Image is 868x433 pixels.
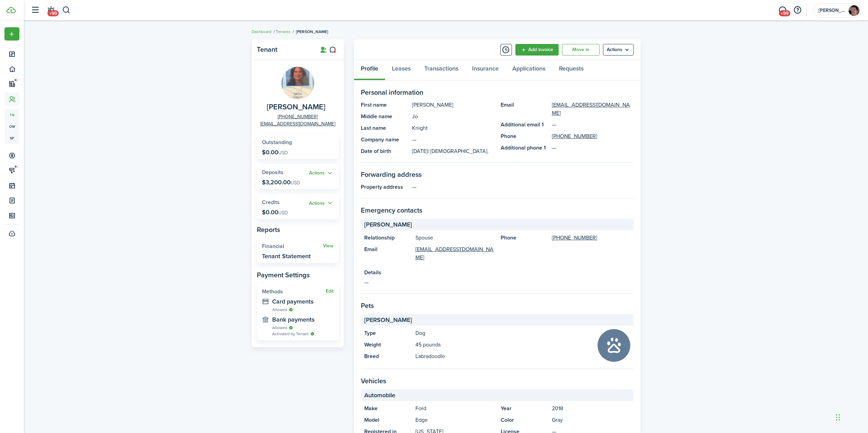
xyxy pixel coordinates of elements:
menu-btn: Actions [603,44,634,56]
span: Allowed [272,307,287,313]
a: [EMAIL_ADDRESS][DOMAIN_NAME] [415,245,494,262]
span: [PERSON_NAME] [296,29,328,35]
span: Allowed [272,325,287,331]
panel-main-description: Labradoodle [415,352,591,360]
button: Actions [309,169,334,177]
panel-main-title: Weight [364,341,412,349]
p: $3,200.00 [262,179,300,186]
panel-main-description: — [412,136,494,144]
button: Timeline [500,44,512,56]
a: [EMAIL_ADDRESS][DOMAIN_NAME] [552,101,634,117]
panel-main-description: Jo [412,112,494,121]
panel-main-description: Knight [412,124,494,132]
img: TenantCloud [6,7,16,13]
button: Open menu [603,44,634,56]
widget-stats-description: Bank payments [272,316,334,323]
panel-main-title: Date of birth [361,147,409,155]
panel-main-title: Property address [361,183,409,191]
panel-main-description: 2018 [552,404,630,413]
panel-main-title: Details [364,268,630,277]
widget-stats-description: Card payments [272,298,334,305]
span: Peggi Knight [267,103,325,111]
panel-main-subtitle: Reports [257,225,339,235]
panel-main-title: Last name [361,124,409,132]
a: [PHONE_NUMBER] [278,113,318,120]
widget-stats-title: Methods [262,289,326,295]
a: View [323,243,334,249]
img: Peggi Knight [281,67,314,99]
button: Open menu [309,199,334,207]
a: Transactions [417,60,465,80]
a: [PHONE_NUMBER] [552,132,597,140]
panel-main-title: Color [501,416,548,424]
span: USD [278,149,288,156]
panel-main-title: Tenant [257,46,311,53]
span: Credits [262,198,280,206]
span: | [DEMOGRAPHIC_DATA]. [428,147,489,155]
span: USD [291,179,300,186]
panel-main-title: Additional email 1 [501,121,548,129]
panel-main-description: Ford [415,404,494,413]
a: Requests [552,60,590,80]
iframe: Chat Widget [834,400,868,433]
panel-main-title: Phone [501,132,548,140]
button: Open resource center [792,4,803,16]
panel-main-description: Edge [415,416,494,424]
panel-main-description: — [412,183,634,191]
a: Applications [505,60,552,80]
panel-main-title: Additional phone 1 [501,144,548,152]
panel-main-section-title: Vehicles [361,376,634,386]
a: Dashboard [252,29,271,35]
panel-main-description: [DATE] [412,147,494,155]
a: ow [4,121,19,132]
a: tn [4,109,19,121]
panel-main-title: Breed [364,352,412,360]
img: Andy [849,5,859,16]
a: sp [4,132,19,144]
panel-main-description: Spouse [415,234,494,242]
a: [EMAIL_ADDRESS][DOMAIN_NAME] [260,120,335,127]
widget-stats-description: Tenant Statement [262,253,311,260]
panel-main-description: — [364,278,630,287]
button: Open menu [309,169,334,177]
button: Edit [326,289,334,294]
button: Actions [309,199,334,207]
a: Tenants [276,29,291,35]
panel-main-section-title: Forwarding address [361,169,634,180]
panel-main-description: Dog [415,329,591,337]
panel-main-section-title: Pets [361,300,634,311]
span: Andy [819,8,846,13]
panel-main-title: Email [364,245,412,262]
panel-main-section-title: Personal information [361,87,634,97]
span: USD [278,209,288,216]
widget-stats-title: Financial [262,243,323,249]
span: Outstanding [262,138,292,146]
panel-main-section-title: Emergency contacts [361,205,634,215]
panel-main-title: Make [364,404,412,413]
button: Open menu [4,27,19,41]
panel-main-title: Model [364,416,412,424]
span: +99 [47,10,59,16]
panel-main-title: First name [361,101,409,109]
a: Messaging [776,2,789,19]
a: [PHONE_NUMBER] [552,234,597,242]
panel-main-description: Gray [552,416,630,424]
a: Notifications [44,2,57,19]
span: +99 [779,10,790,16]
panel-main-title: Company name [361,136,409,144]
panel-main-section-header: [PERSON_NAME] [361,314,634,326]
panel-main-title: Type [364,329,412,337]
panel-main-section-header: Automobile [361,389,634,401]
span: Deposits [262,168,283,176]
button: Search [62,4,71,16]
a: Leases [385,60,417,80]
span: [PERSON_NAME] [364,220,412,229]
panel-main-title: Year [501,404,548,413]
a: Insurance [465,60,505,80]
